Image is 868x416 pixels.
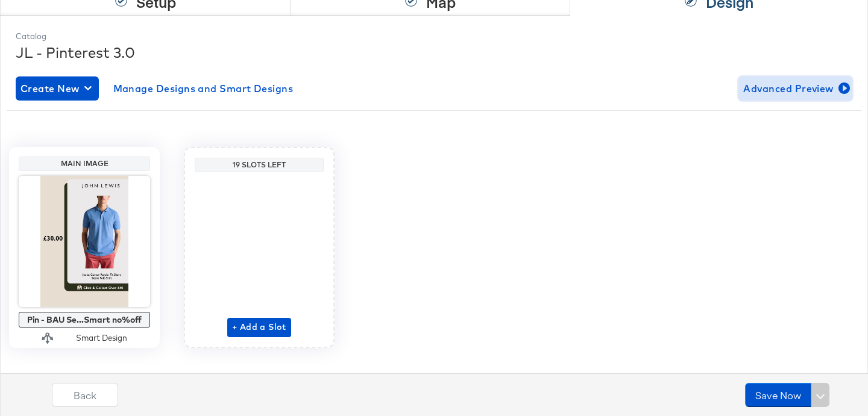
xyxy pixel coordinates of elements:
div: Pin - BAU Se...Smart no%off [22,315,147,324]
div: Catalog [16,31,852,42]
span: + Add a Slot [232,320,286,335]
div: 19 Slots Left [198,160,321,170]
button: Back [52,383,118,407]
button: Save Now [745,383,811,407]
button: Create New [16,76,99,101]
button: + Add a Slot [227,318,291,337]
span: Create New [20,80,94,97]
span: Advanced Preview [743,80,848,97]
span: Manage Designs and Smart Designs [113,80,294,97]
button: Advanced Preview [738,76,852,101]
div: JL - Pinterest 3.0 [16,42,852,63]
div: Main Image [22,159,147,169]
button: Manage Designs and Smart Designs [108,76,298,101]
div: Smart Design [76,332,127,344]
